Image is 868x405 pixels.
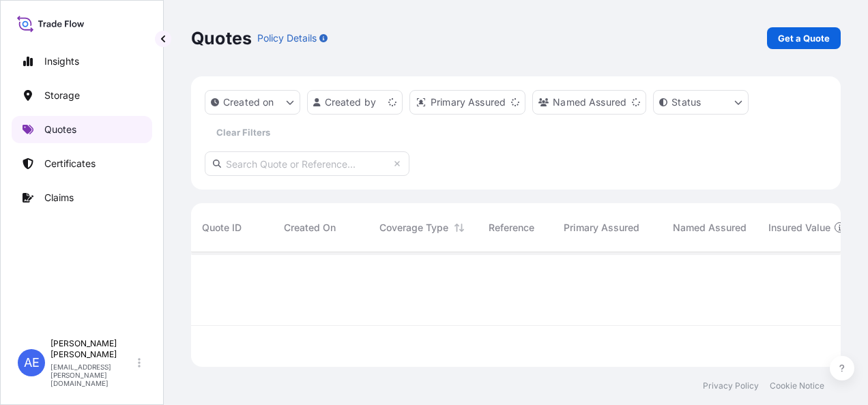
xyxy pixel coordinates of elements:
[223,95,274,109] p: Created on
[778,31,830,45] p: Get a Quote
[202,221,242,235] span: Quote ID
[307,90,403,115] button: createdBy Filter options
[257,31,317,45] p: Policy Details
[489,221,534,235] span: Reference
[205,151,409,176] input: Search Quote or Reference...
[703,380,759,391] a: Privacy Policy
[653,90,749,115] button: certificateStatus Filter options
[409,90,525,115] button: distributor Filter options
[44,191,74,205] p: Claims
[379,221,448,235] span: Coverage Type
[768,221,830,235] span: Insured Value
[205,121,281,143] button: Clear Filters
[325,95,377,109] p: Created by
[673,221,747,235] span: Named Assured
[44,55,79,68] p: Insights
[451,220,467,236] button: Sort
[216,125,270,139] p: Clear Filters
[12,82,152,109] a: Storage
[553,95,626,109] p: Named Assured
[532,90,646,115] button: cargoOwner Filter options
[205,90,300,115] button: createdOn Filter options
[191,27,252,49] p: Quotes
[12,150,152,177] a: Certificates
[50,363,135,387] p: [EMAIL_ADDRESS][PERSON_NAME][DOMAIN_NAME]
[431,95,506,109] p: Primary Assured
[44,89,80,102] p: Storage
[671,95,701,109] p: Status
[24,356,40,370] span: AE
[12,184,152,211] a: Claims
[44,123,76,136] p: Quotes
[44,157,96,170] p: Certificates
[50,338,135,360] p: [PERSON_NAME] [PERSON_NAME]
[284,221,336,235] span: Created On
[12,48,152,75] a: Insights
[564,221,639,235] span: Primary Assured
[767,27,841,49] a: Get a Quote
[770,380,824,391] a: Cookie Notice
[12,116,152,143] a: Quotes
